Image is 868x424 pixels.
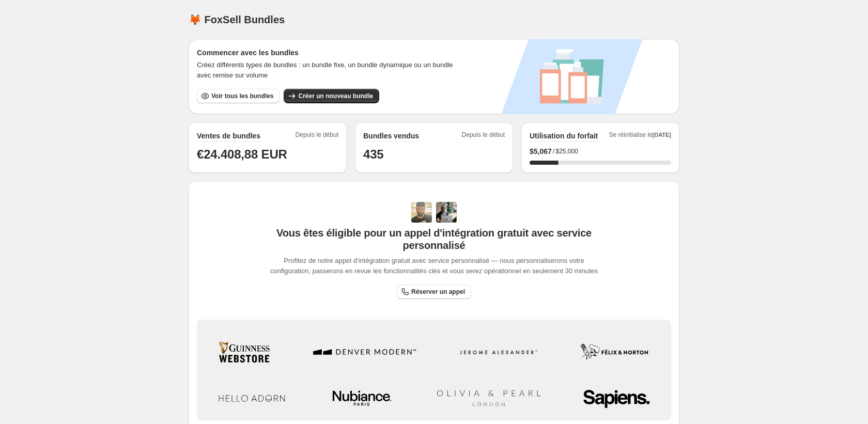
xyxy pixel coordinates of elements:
span: Voir tous les bundles [211,92,273,100]
span: Réserver un appel [411,288,465,296]
h2: Ventes de bundles [197,131,260,141]
span: Créer un nouveau bundle [298,92,373,100]
span: Depuis le début [296,131,338,142]
h3: Commencer avec les bundles [197,48,466,58]
span: $ 5,067 [530,146,552,156]
button: Créer un nouveau bundle [284,89,379,103]
h1: 435 [363,146,505,163]
span: Depuis le début [462,131,505,142]
button: Voir tous les bundles [197,89,280,103]
h1: €24.408,88 EUR [197,146,338,163]
div: / [530,146,671,156]
span: $25,000 [555,147,578,155]
h1: 🦊 FoxSell Bundles [189,13,285,26]
a: Réserver un appel [397,285,471,299]
span: Se réinitialise le [609,131,671,142]
img: Prakhar [436,202,457,223]
span: Vous êtes éligible pour un appel d'intégration gratuit avec service personnalisé [268,227,600,252]
h2: Utilisation du forfait [530,131,598,141]
span: [DATE] [653,132,671,138]
h2: Bundles vendus [363,131,419,141]
img: Adi [411,202,432,223]
span: Profitez de notre appel d'intégration gratuit avec service personnalisé — nous personnaliserons v... [268,256,600,276]
span: Créez différents types de bundles : un bundle fixe, un bundle dynamique ou un bundle avec remise ... [197,60,466,81]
